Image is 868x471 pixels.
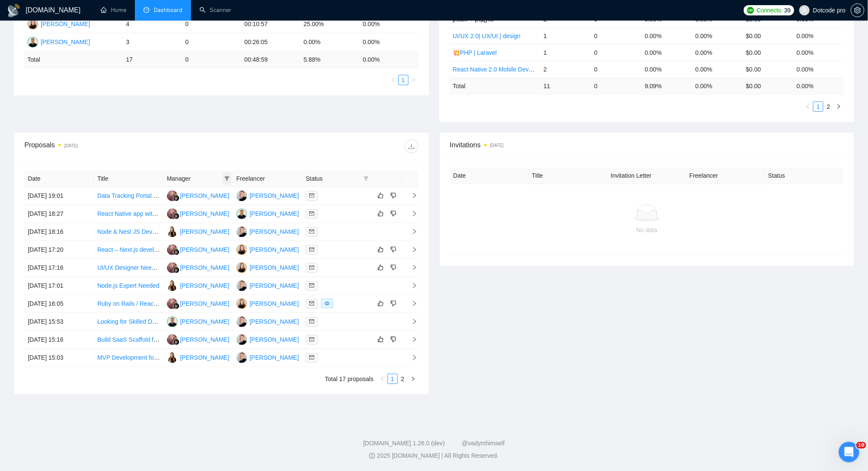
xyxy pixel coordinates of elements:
[391,336,397,343] span: dislike
[388,374,398,384] li: 1
[24,349,94,367] td: [DATE] 15:03
[391,192,397,199] span: dislike
[24,277,94,295] td: [DATE] 17:01
[173,195,179,201] img: gigradar-bm.png
[376,191,386,201] button: like
[359,51,418,68] td: 0.00 %
[802,7,808,13] span: user
[376,244,386,255] button: like
[398,374,408,384] li: 2
[236,209,247,219] img: AP
[363,440,445,447] a: [DOMAIN_NAME] 1.26.0 (dev)
[462,440,505,447] a: @vadymhimself
[94,223,163,241] td: Node & Nest JS Developer for Microservices Project
[540,27,591,44] td: 1
[836,104,841,109] span: right
[167,210,230,217] a: DS[PERSON_NAME]
[167,244,178,255] img: DS
[540,44,591,61] td: 1
[250,263,299,272] div: [PERSON_NAME]
[173,303,179,309] img: gigradar-bm.png
[377,374,388,384] li: Previous Page
[405,140,418,153] button: download
[450,167,529,184] th: Date
[641,27,692,44] td: 0.00%
[236,298,247,309] img: MK
[405,319,418,325] span: right
[362,172,370,185] span: filter
[236,191,247,201] img: YP
[101,6,126,14] a: homeHome
[154,6,182,14] span: Dashboard
[378,336,384,343] span: like
[173,267,179,273] img: gigradar-bm.png
[450,78,540,94] td: Total
[27,20,90,27] a: MK[PERSON_NAME]
[391,300,397,307] span: dislike
[167,318,230,325] a: AP[PERSON_NAME]
[167,191,178,201] img: DS
[813,101,823,112] li: 1
[224,176,230,181] span: filter
[236,262,247,273] img: MK
[182,33,241,51] td: 0
[24,259,94,277] td: [DATE] 17:16
[24,223,94,241] td: [DATE] 18:16
[306,174,360,183] span: Status
[24,205,94,223] td: [DATE] 18:27
[143,7,149,13] span: dashboard
[180,317,230,326] div: [PERSON_NAME]
[167,174,221,183] span: Manager
[409,75,419,85] button: right
[236,244,247,255] img: MK
[450,140,844,150] span: Invitations
[376,298,386,309] button: like
[167,192,230,199] a: DS[PERSON_NAME]
[405,247,418,253] span: right
[300,33,359,51] td: 0.00%
[122,15,182,33] td: 4
[686,167,765,184] th: Freelancer
[97,318,312,325] a: Looking for Skilled Developer / Agency for Web Platform Support & Development
[408,374,418,384] li: Next Page
[167,354,230,361] a: YD[PERSON_NAME]
[236,210,299,217] a: AP[PERSON_NAME]
[250,317,299,326] div: [PERSON_NAME]
[24,295,94,313] td: [DATE] 16:05
[223,172,231,185] span: filter
[167,280,178,291] img: YD
[814,102,823,111] a: 1
[747,7,754,14] img: upwork-logo.png
[405,143,418,150] span: download
[851,3,865,17] button: setting
[309,355,314,360] span: mail
[24,170,94,187] th: Date
[851,7,865,14] a: setting
[641,44,692,61] td: 0.00%
[94,331,163,349] td: Build SaaS Scaffold for VendorFox (Firebase, Stripe, Next.js, Firestore)
[824,102,833,111] a: 2
[167,264,230,271] a: DS[PERSON_NAME]
[388,209,399,219] button: dislike
[607,167,686,184] th: Invitation Letter
[200,6,231,14] a: searchScanner
[453,66,554,73] a: React Native 2.0 Mobile Development
[167,228,230,235] a: YD[PERSON_NAME]
[180,263,230,272] div: [PERSON_NAME]
[167,336,230,343] a: DS[PERSON_NAME]
[405,301,418,307] span: right
[97,282,159,289] a: Node.js Expert Needed
[309,229,314,234] span: mail
[743,44,793,61] td: $0.00
[793,61,844,78] td: 0.00%
[823,101,834,112] li: 2
[793,44,844,61] td: 0.00%
[405,337,418,343] span: right
[250,299,299,308] div: [PERSON_NAME]
[805,104,811,109] span: left
[743,27,793,44] td: $0.00
[377,374,388,384] button: left
[241,51,300,68] td: 00:48:59
[388,75,398,85] li: Previous Page
[453,49,497,56] a: 💥PHP | Laravel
